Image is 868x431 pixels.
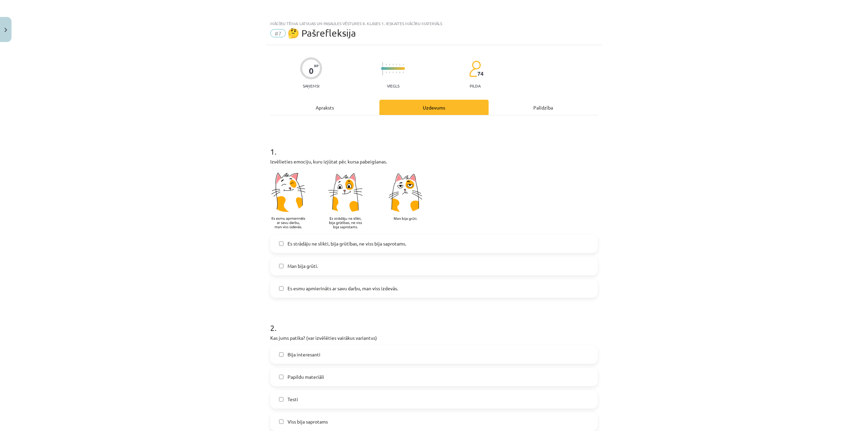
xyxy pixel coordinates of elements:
img: icon-close-lesson-0947bae3869378f0d4975bcd49f059093ad1ed9edebbc8119c70593378902aed.svg [4,28,7,32]
span: 74 [477,71,484,77]
h1: 2 . [270,311,598,332]
span: Papildu materiāli [288,373,324,380]
input: Papildu materiāli [279,375,283,379]
input: Es esmu apmierināts ar savu darbu, man viss izdevās. [279,286,283,291]
input: Viss bija saprotams [279,419,283,424]
img: icon-short-line-57e1e144782c952c97e751825c79c345078a6d821885a25fce030b3d8c18986b.svg [386,72,387,73]
span: 🤔 Pašrefleksija [288,27,356,39]
img: icon-short-line-57e1e144782c952c97e751825c79c345078a6d821885a25fce030b3d8c18986b.svg [399,72,400,73]
span: Testi [288,396,298,403]
span: Viss bija saprotams [288,418,328,425]
div: Apraksts [270,100,379,115]
img: icon-short-line-57e1e144782c952c97e751825c79c345078a6d821885a25fce030b3d8c18986b.svg [386,64,387,65]
p: Kas jums patika? (var izvēlēties vairākus variantus) [270,334,598,341]
span: Man bija grūti. [288,262,318,270]
input: Man bija grūti. [279,264,283,268]
h1: 1 . [270,135,598,156]
img: icon-long-line-d9ea69661e0d244f92f715978eff75569469978d946b2353a9bb055b3ed8787d.svg [382,62,383,75]
input: Bija interesanti [279,352,283,357]
span: #7 [270,29,286,37]
span: Es strādāju ne slikti, bija grūtības, ne viss bija saprotams. [288,240,406,247]
img: students-c634bb4e5e11cddfef0936a35e636f08e4e9abd3cc4e673bd6f9a4125e45ecb1.svg [469,60,481,77]
p: Viegls [387,83,399,88]
img: icon-short-line-57e1e144782c952c97e751825c79c345078a6d821885a25fce030b3d8c18986b.svg [403,64,403,65]
img: icon-short-line-57e1e144782c952c97e751825c79c345078a6d821885a25fce030b3d8c18986b.svg [399,64,400,65]
img: icon-short-line-57e1e144782c952c97e751825c79c345078a6d821885a25fce030b3d8c18986b.svg [393,64,393,65]
p: Izvēlieties emociju, kuru izjūtat pēc kursa pabeigšanas. [270,158,598,165]
input: Es strādāju ne slikti, bija grūtības, ne viss bija saprotams. [279,241,283,246]
div: 0 [309,66,314,76]
input: Testi [279,397,283,401]
div: Palīdzība [489,100,598,115]
img: icon-short-line-57e1e144782c952c97e751825c79c345078a6d821885a25fce030b3d8c18986b.svg [389,64,390,65]
img: icon-short-line-57e1e144782c952c97e751825c79c345078a6d821885a25fce030b3d8c18986b.svg [396,72,397,73]
img: icon-short-line-57e1e144782c952c97e751825c79c345078a6d821885a25fce030b3d8c18986b.svg [403,72,403,73]
img: icon-short-line-57e1e144782c952c97e751825c79c345078a6d821885a25fce030b3d8c18986b.svg [389,72,390,73]
p: pilda [470,83,480,88]
p: Saņemsi [300,83,322,88]
span: XP [314,64,318,67]
div: Uzdevums [379,100,489,115]
span: Es esmu apmierināts ar savu darbu, man viss izdevās. [288,285,398,292]
img: icon-short-line-57e1e144782c952c97e751825c79c345078a6d821885a25fce030b3d8c18986b.svg [393,72,393,73]
div: Mācību tēma: Latvijas un pasaules vēstures 8. klases 1. ieskaites mācību materiāls [270,21,598,26]
img: icon-short-line-57e1e144782c952c97e751825c79c345078a6d821885a25fce030b3d8c18986b.svg [396,64,397,65]
span: Bija interesanti [288,351,320,358]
